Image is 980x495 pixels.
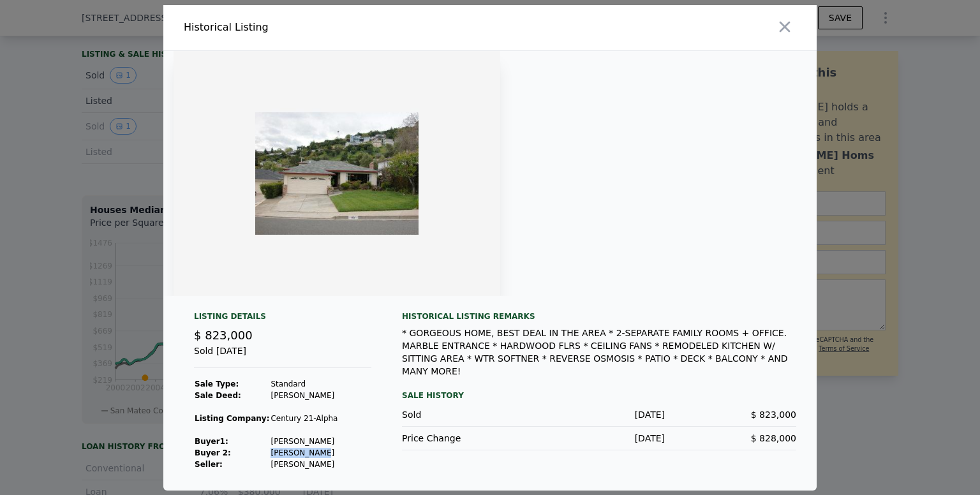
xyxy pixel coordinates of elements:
[195,448,231,457] strong: Buyer 2:
[194,329,253,342] span: $ 823,000
[174,51,500,296] img: Property Img
[533,432,665,445] div: [DATE]
[402,311,796,321] div: Historical Listing remarks
[195,460,223,469] strong: Seller :
[270,459,338,470] td: [PERSON_NAME]
[270,436,338,447] td: [PERSON_NAME]
[402,388,796,403] div: Sale History
[270,447,338,459] td: [PERSON_NAME]
[751,433,796,443] span: $ 828,000
[194,344,371,368] div: Sold [DATE]
[270,390,338,401] td: [PERSON_NAME]
[270,378,338,390] td: Standard
[533,408,665,421] div: [DATE]
[751,410,796,420] span: $ 823,000
[195,414,269,423] strong: Listing Company:
[195,437,228,446] strong: Buyer 1 :
[194,311,371,327] div: Listing Details
[195,380,239,388] strong: Sale Type:
[184,20,485,35] div: Historical Listing
[402,432,533,445] div: Price Change
[195,391,241,400] strong: Sale Deed:
[402,327,796,378] div: * GORGEOUS HOME, BEST DEAL IN THE AREA * 2-SEPARATE FAMILY ROOMS + OFFICE. MARBLE ENTRANCE * HARD...
[270,413,338,424] td: Century 21-Alpha
[402,408,533,421] div: Sold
